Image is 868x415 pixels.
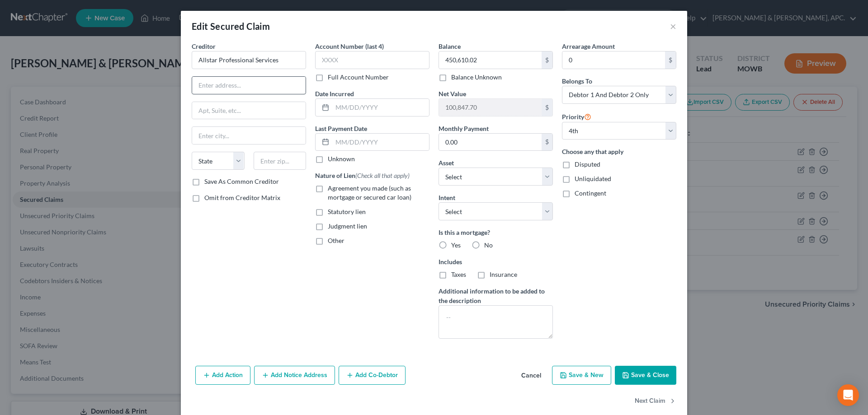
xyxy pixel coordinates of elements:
div: $ [542,134,552,151]
input: 0.00 [439,99,542,116]
div: $ [542,99,552,116]
div: Edit Secured Claim [192,20,270,33]
button: Next Claim [635,392,676,411]
label: Balance Unknown [451,73,502,82]
input: 0.00 [562,51,665,69]
label: Is this a mortgage? [439,228,553,237]
span: Creditor [192,42,216,50]
label: Net Value [439,89,466,98]
button: Cancel [514,367,548,385]
div: $ [665,51,676,69]
div: $ [542,51,552,69]
label: Additional information to be added to the description [439,286,553,305]
label: Balance [439,42,461,51]
label: Last Payment Date [315,124,367,133]
label: Arrearage Amount [562,42,615,51]
label: Includes [439,257,553,266]
label: Monthly Payment [439,124,489,133]
input: 0.00 [439,134,542,151]
span: Contingent [575,189,606,197]
button: Add Notice Address [254,366,335,385]
label: Save As Common Creditor [204,177,279,186]
span: (Check all that apply) [355,172,410,179]
input: Apt, Suite, etc... [192,102,306,119]
input: Enter city... [192,127,306,144]
label: Unknown [328,154,355,163]
input: MM/DD/YYYY [332,99,429,116]
span: Asset [439,159,454,167]
input: Enter zip... [254,152,307,170]
span: Other [328,237,344,244]
label: Intent [439,193,455,202]
label: Account Number (last 4) [315,42,384,51]
span: Omit from Creditor Matrix [204,194,280,201]
span: Insurance [490,270,517,278]
span: Disputed [575,160,600,168]
span: Judgment lien [328,222,367,230]
label: Nature of Lien [315,171,410,180]
label: Full Account Number [328,73,389,82]
input: XXXX [315,51,429,69]
span: Yes [451,241,461,249]
span: Agreement you made (such as mortgage or secured car loan) [328,184,411,201]
button: Add Co-Debtor [339,366,406,385]
input: 0.00 [439,51,542,69]
input: Enter address... [192,77,306,94]
div: Open Intercom Messenger [837,384,859,406]
button: × [670,21,676,32]
button: Save & Close [615,366,676,385]
label: Date Incurred [315,89,354,98]
label: Choose any that apply [562,147,676,156]
input: Search creditor by name... [192,51,306,69]
input: MM/DD/YYYY [332,134,429,151]
label: Priority [562,111,591,122]
button: Add Action [195,366,250,385]
span: No [484,241,493,249]
span: Belongs To [562,77,592,85]
span: Unliquidated [575,175,611,182]
button: Save & New [552,366,611,385]
span: Taxes [451,270,466,278]
span: Statutory lien [328,208,366,215]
